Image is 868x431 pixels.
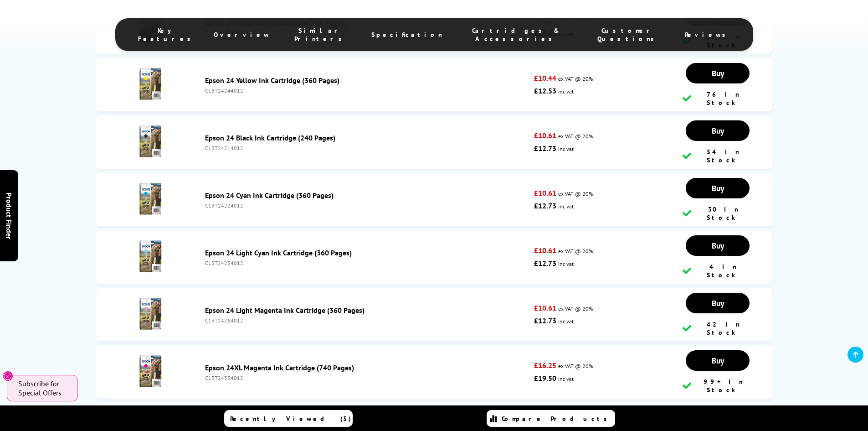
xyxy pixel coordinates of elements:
[683,263,753,279] div: 4 In Stock
[558,248,593,254] span: ex VAT @ 20%
[712,355,724,366] span: Buy
[683,205,753,222] div: 30 In Stock
[712,298,724,308] span: Buy
[134,183,166,215] img: Epson 24 Cyan Ink Cartridge (360 Pages)
[205,374,530,381] div: C13T24334012
[590,26,666,43] span: Customer Questions
[712,240,724,251] span: Buy
[534,316,556,325] strong: £12.73
[685,31,730,39] span: Reviews
[205,248,352,257] a: Epson 24 Light Cyan Ink Cartridge (360 Pages)
[558,88,574,95] span: inc vat
[205,76,339,85] a: Epson 24 Yellow Ink Cartridge (360 Pages)
[134,240,166,272] img: Epson 24 Light Cyan Ink Cartridge (360 Pages)
[558,260,574,267] span: inc vat
[502,415,612,423] span: Compare Products
[683,378,753,394] div: 99+ In Stock
[288,26,354,43] span: Similar Printers
[558,75,593,82] span: ex VAT @ 20%
[534,246,556,255] strong: £10.61
[534,374,556,383] strong: £19.50
[558,145,574,152] span: inc vat
[534,86,556,95] strong: £12.53
[487,410,615,427] a: Compare Products
[205,145,530,151] div: C13T24214012
[205,317,530,324] div: C13T24264012
[205,133,335,142] a: Epson 24 Black Ink Cartridge (240 Pages)
[224,410,353,427] a: Recently Viewed (5)
[534,73,556,83] strong: £10.44
[134,355,166,387] img: Epson 24XL Magenta Ink Cartridge (740 Pages)
[371,31,442,39] span: Specification
[558,133,593,140] span: ex VAT @ 20%
[558,203,574,210] span: inc vat
[712,183,724,193] span: Buy
[134,298,166,330] img: Epson 24 Light Magenta Ink Cartridge (360 Pages)
[534,259,556,268] strong: £12.73
[205,202,530,209] div: C13T24224012
[558,305,593,312] span: ex VAT @ 20%
[683,320,753,337] div: 42 In Stock
[5,192,14,239] span: Product Finder
[134,125,166,157] img: Epson 24 Black Ink Cartridge (240 Pages)
[461,26,571,43] span: Cartridges & Accessories
[534,201,556,210] strong: £12.73
[214,31,270,39] span: Overview
[558,375,574,382] span: inc vat
[712,125,724,136] span: Buy
[230,415,351,423] span: Recently Viewed (5)
[3,371,13,381] button: Close
[683,90,753,107] div: 76 In Stock
[205,191,334,200] a: Epson 24 Cyan Ink Cartridge (360 Pages)
[134,68,166,100] img: Epson 24 Yellow Ink Cartridge (360 Pages)
[205,260,530,266] div: C13T24254012
[558,318,574,325] span: inc vat
[712,68,724,78] span: Buy
[205,306,365,315] a: Epson 24 Light Magenta Ink Cartridge (360 Pages)
[205,363,354,372] a: Epson 24XL Magenta Ink Cartridge (740 Pages)
[534,188,556,197] strong: £10.61
[534,144,556,153] strong: £12.73
[18,379,68,397] span: Subscribe for Special Offers
[534,361,556,370] strong: £16.25
[205,87,530,94] div: C13T24244012
[558,363,593,369] span: ex VAT @ 20%
[534,303,556,312] strong: £10.61
[683,148,753,164] div: 54 In Stock
[558,190,593,197] span: ex VAT @ 20%
[138,26,195,43] span: Key Features
[534,131,556,140] strong: £10.61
